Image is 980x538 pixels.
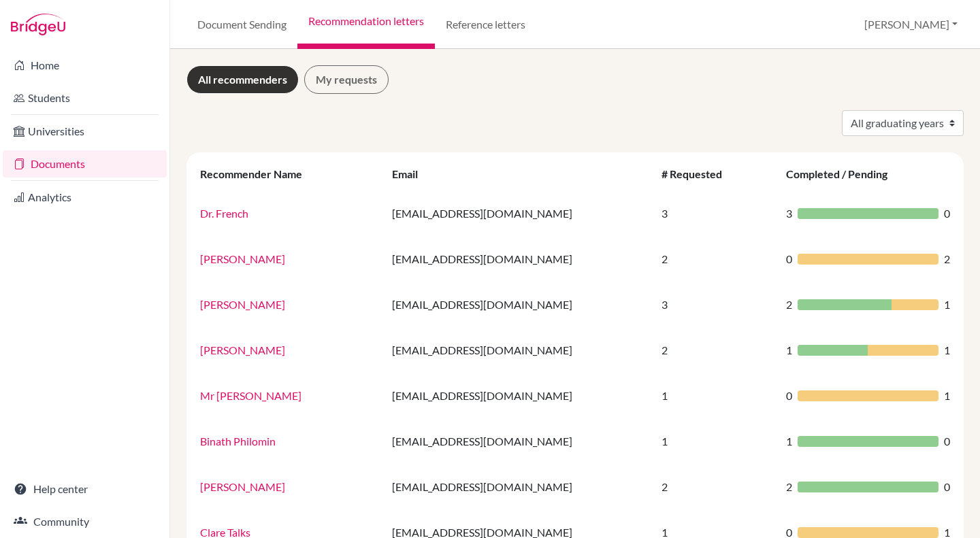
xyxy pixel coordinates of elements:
[11,14,65,35] img: Bridge-U
[200,343,285,356] a: [PERSON_NAME]
[3,52,167,79] a: Home
[944,251,950,267] span: 2
[200,389,301,402] a: Mr [PERSON_NAME]
[200,207,248,220] a: Dr. French
[786,205,792,222] span: 3
[786,342,792,358] span: 1
[384,236,654,282] td: [EMAIL_ADDRESS][DOMAIN_NAME]
[3,184,167,211] a: Analytics
[786,388,792,404] span: 0
[944,433,950,450] span: 0
[786,297,792,313] span: 2
[944,297,950,313] span: 1
[653,190,778,236] td: 3
[200,167,316,180] div: Recommender Name
[944,205,950,222] span: 0
[653,236,778,282] td: 2
[200,435,276,448] a: Binath Philomin
[3,475,167,503] a: Help center
[653,327,778,373] td: 2
[384,327,654,373] td: [EMAIL_ADDRESS][DOMAIN_NAME]
[384,373,654,418] td: [EMAIL_ADDRESS][DOMAIN_NAME]
[653,418,778,464] td: 1
[661,167,736,180] div: # Requested
[653,464,778,509] td: 2
[384,190,654,236] td: [EMAIL_ADDRESS][DOMAIN_NAME]
[653,373,778,418] td: 1
[384,282,654,327] td: [EMAIL_ADDRESS][DOMAIN_NAME]
[944,388,950,404] span: 1
[944,479,950,495] span: 0
[3,150,167,178] a: Documents
[186,65,299,94] a: All recommenders
[786,479,792,495] span: 2
[653,282,778,327] td: 3
[786,433,792,450] span: 1
[3,118,167,145] a: Universities
[786,167,901,180] div: Completed / Pending
[392,167,431,180] div: Email
[200,298,285,311] a: [PERSON_NAME]
[3,84,167,112] a: Students
[384,464,654,509] td: [EMAIL_ADDRESS][DOMAIN_NAME]
[384,418,654,464] td: [EMAIL_ADDRESS][DOMAIN_NAME]
[786,251,792,267] span: 0
[858,12,964,37] button: [PERSON_NAME]
[200,480,285,493] a: [PERSON_NAME]
[304,65,389,94] a: My requests
[200,252,285,265] a: [PERSON_NAME]
[944,342,950,358] span: 1
[3,508,167,535] a: Community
